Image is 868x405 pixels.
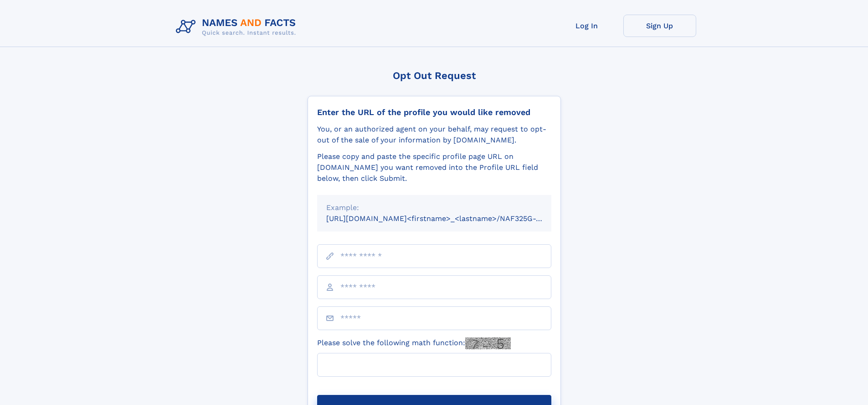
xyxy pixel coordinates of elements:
[326,202,542,213] div: Example:
[172,15,303,39] img: Logo Names and Facts
[317,151,551,184] div: Please copy and paste the specific profile page URL on [DOMAIN_NAME] you want removed into the Pr...
[317,107,551,117] div: Enter the URL of the profile you would like removed
[317,124,551,146] div: You, or an authorized agent on your behalf, may request to opt-out of the sale of your informatio...
[550,15,623,37] a: Log In
[308,70,561,81] div: Opt Out Request
[326,214,569,223] small: [URL][DOMAIN_NAME]<firstname>_<lastname>/NAF325G-xxxxxxxx
[317,337,511,349] label: Please solve the following math function:
[623,15,696,37] a: Sign Up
